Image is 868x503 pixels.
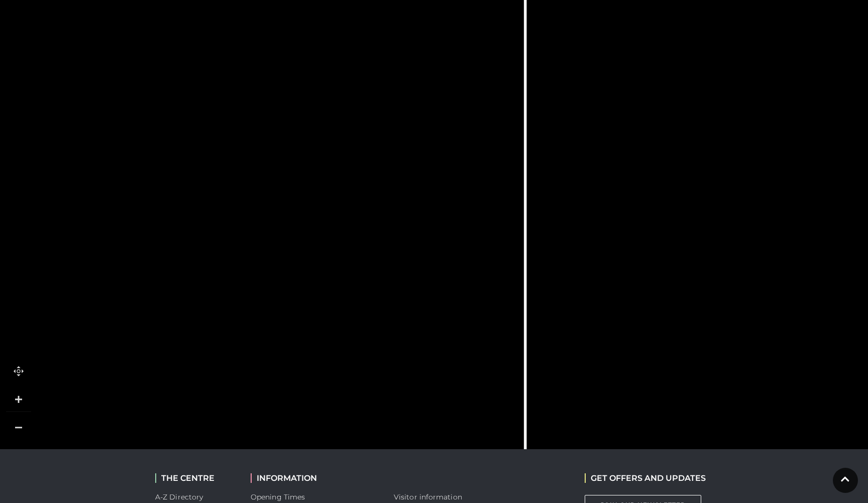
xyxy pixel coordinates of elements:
a: Opening Times [251,492,305,501]
h2: THE CENTRE [155,473,236,483]
a: Visitor information [394,492,462,501]
a: A-Z Directory [155,492,203,501]
h2: INFORMATION [251,473,379,483]
h2: GET OFFERS AND UPDATES [585,473,706,483]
